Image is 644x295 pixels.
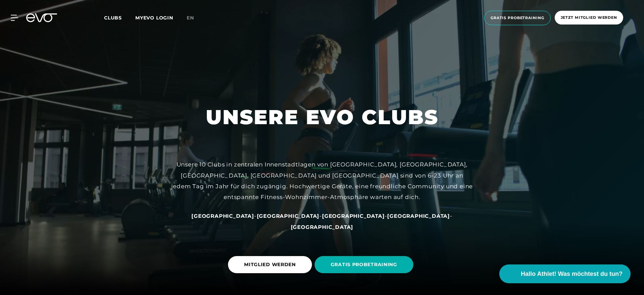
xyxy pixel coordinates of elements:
a: Jetzt Mitglied werden [553,11,625,25]
span: GRATIS PROBETRAINING [331,261,397,268]
a: [GEOGRAPHIC_DATA] [191,212,254,219]
span: Jetzt Mitglied werden [561,15,617,20]
a: [GEOGRAPHIC_DATA] [257,212,320,219]
a: MITGLIED WERDEN [228,251,315,278]
a: MYEVO LOGIN [135,15,173,21]
span: [GEOGRAPHIC_DATA] [291,224,354,230]
h1: UNSERE EVO CLUBS [206,104,439,130]
a: en [187,14,202,22]
a: [GEOGRAPHIC_DATA] [387,212,450,219]
div: - - - - [171,210,473,232]
span: MITGLIED WERDEN [244,261,296,268]
div: Unsere 10 Clubs in zentralen Innenstadtlagen von [GEOGRAPHIC_DATA], [GEOGRAPHIC_DATA], [GEOGRAPHI... [171,159,473,202]
a: [GEOGRAPHIC_DATA] [322,212,385,219]
span: en [187,15,194,21]
span: Gratis Probetraining [491,15,544,21]
button: Hallo Athlet! Was möchtest du tun? [499,264,631,283]
span: Clubs [104,15,122,21]
a: [GEOGRAPHIC_DATA] [291,224,354,230]
span: Hallo Athlet! Was möchtest du tun? [521,269,623,279]
a: Clubs [104,14,135,21]
a: GRATIS PROBETRAINING [315,251,416,278]
a: Gratis Probetraining [482,11,553,25]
